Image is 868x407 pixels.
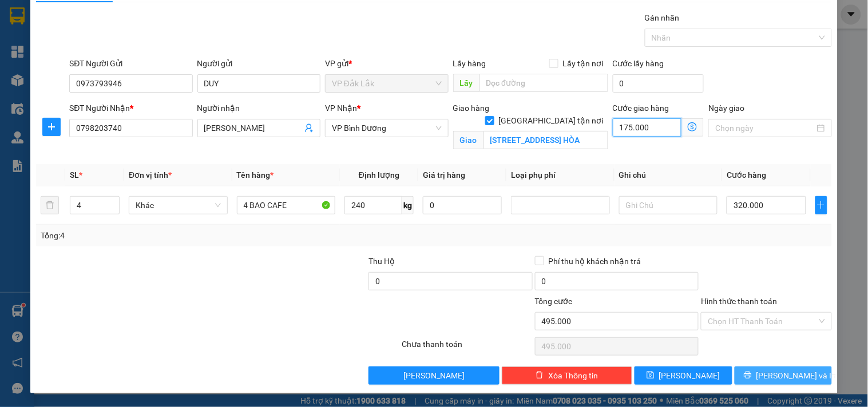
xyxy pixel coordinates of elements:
button: plus [815,196,827,214]
span: user-add [304,123,314,133]
span: Xóa Thông tin [548,369,598,382]
span: Lấy tận nơi [558,57,608,70]
span: SL [70,170,79,179]
div: Chưa thanh toán [401,338,533,358]
span: dollar-circle [688,122,697,131]
label: Cước giao hàng [613,103,669,113]
span: Lấy [453,74,479,92]
span: Định lượng [359,170,399,179]
span: Cước hàng [727,170,766,179]
span: delete [536,371,544,380]
span: save [647,371,655,380]
th: Loại phụ phí [506,164,615,186]
button: deleteXóa Thông tin [502,366,632,385]
span: [GEOGRAPHIC_DATA] tận nơi [494,114,608,127]
span: Khác [136,197,221,214]
span: Tên hàng [237,170,274,179]
span: printer [744,371,752,380]
span: plus [816,201,827,210]
input: VD: Bàn, Ghế [237,196,336,214]
div: Người gửi [197,57,320,70]
span: [PERSON_NAME] [659,369,720,382]
label: Ngày giao [708,103,744,113]
input: Cước lấy hàng [613,74,704,93]
div: SĐT Người Nhận [69,102,192,114]
div: VP gửi [325,57,448,70]
label: Cước lấy hàng [613,59,664,68]
span: plus [43,122,60,131]
input: 0 [423,196,502,214]
span: VP Nhận [325,103,357,113]
span: kg [402,196,414,214]
label: Hình thức thanh toán [701,297,777,306]
input: Ngày giao [715,122,814,134]
input: Cước giao hàng [613,118,682,137]
button: save[PERSON_NAME] [635,366,732,385]
span: Giao hàng [453,103,490,113]
button: printer[PERSON_NAME] và In [735,366,832,385]
input: Ghi Chú [619,196,718,214]
span: Giao [453,131,483,149]
span: Phí thu hộ khách nhận trả [544,255,646,268]
div: Người nhận [197,102,320,114]
span: [PERSON_NAME] [403,369,465,382]
label: Gán nhãn [645,13,680,22]
span: Lấy hàng [453,59,486,68]
div: SĐT Người Gửi [69,57,192,70]
span: Tổng cước [535,297,573,306]
input: Giao tận nơi [483,131,608,149]
div: Tổng: 4 [41,229,336,242]
span: Thu Hộ [368,257,395,266]
button: delete [41,196,59,214]
input: Dọc đường [479,74,608,92]
span: [PERSON_NAME] và In [756,369,837,382]
button: plus [42,118,61,136]
span: Giá trị hàng [423,170,465,179]
span: VP Đắk Lắk [332,75,441,92]
span: VP Bình Dương [332,119,441,137]
span: Đơn vị tính [129,170,172,179]
button: [PERSON_NAME] [368,366,499,385]
th: Ghi chú [615,164,723,186]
